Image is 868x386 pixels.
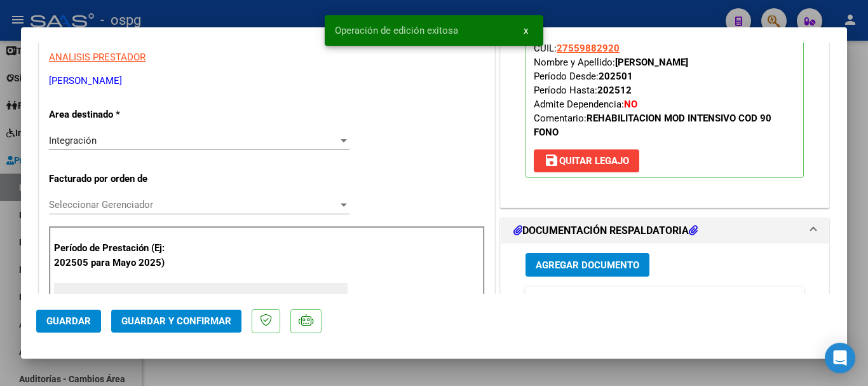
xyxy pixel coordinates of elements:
button: Quitar Legajo [534,149,639,172]
button: Guardar y Confirmar [111,310,241,333]
span: Guardar [46,315,91,327]
datatable-header-cell: Usuario [653,287,735,314]
strong: [PERSON_NAME] [615,57,688,68]
mat-icon: save [544,153,559,168]
span: ANALISIS PRESTADOR [49,52,146,63]
span: Quitar Legajo [544,155,629,167]
span: x [524,25,528,36]
strong: NO [624,99,637,110]
span: Agregar Documento [536,259,639,271]
span: Seleccionar Gerenciador [49,199,338,210]
strong: REHABILITACION MOD INTENSIVO COD 90 FONO [534,113,771,138]
span: Integración [49,135,97,146]
datatable-header-cell: Subido [735,287,799,314]
datatable-header-cell: Acción [799,287,862,314]
mat-expansion-panel-header: DOCUMENTACIÓN RESPALDATORIA [501,218,829,244]
strong: 202501 [599,71,633,82]
div: Open Intercom Messenger [825,343,855,373]
datatable-header-cell: ID [526,287,557,314]
h1: DOCUMENTACIÓN RESPALDATORIA [513,223,698,238]
p: Período de Prestación (Ej: 202505 para Mayo 2025) [54,241,182,270]
p: Facturado por orden de [49,172,180,186]
span: Comentario: [534,113,771,138]
button: Guardar [36,310,101,333]
strong: 202512 [597,85,632,96]
p: [PERSON_NAME] [49,74,485,88]
span: Operación de edición exitosa [335,24,458,37]
p: Area destinado * [49,107,180,122]
span: 27559882920 [557,43,620,54]
button: Agregar Documento [526,253,649,277]
datatable-header-cell: Documento [557,287,653,314]
span: Guardar y Confirmar [121,315,231,327]
button: x [513,19,538,42]
span: CUIL: Nombre y Apellido: Período Desde: Período Hasta: Admite Dependencia: [534,43,771,138]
